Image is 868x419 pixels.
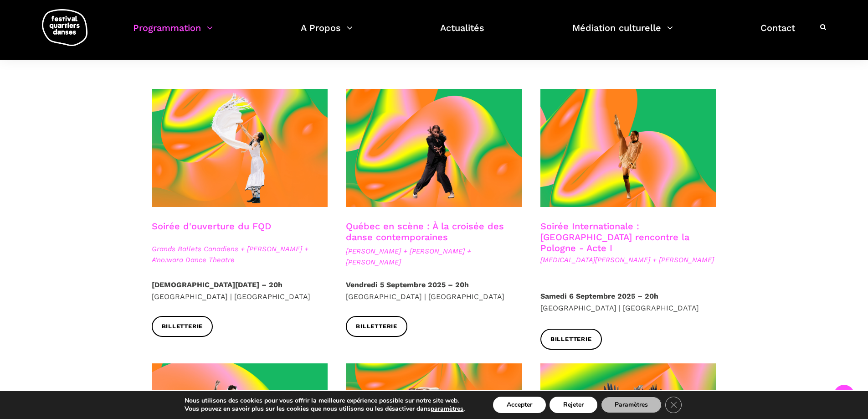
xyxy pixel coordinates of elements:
[760,20,795,47] a: Contact
[346,221,504,243] a: Québec en scène : À la croisée des danse contemporaines
[601,397,662,413] button: Paramètres
[346,280,469,289] strong: Vendredi 5 Septembre 2025 – 20h
[152,221,271,232] a: Soirée d'ouverture du FQD
[540,329,602,349] a: Billetterie
[665,397,682,413] button: Close GDPR Cookie Banner
[152,316,213,336] a: Billetterie
[540,290,717,314] p: [GEOGRAPHIC_DATA] | [GEOGRAPHIC_DATA]
[540,221,689,253] a: Soirée Internationale : [GEOGRAPHIC_DATA] rencontre la Pologne - Acte I
[550,335,592,344] span: Billetterie
[346,246,522,268] span: [PERSON_NAME] + [PERSON_NAME] + [PERSON_NAME]
[572,20,673,47] a: Médiation culturelle
[493,397,546,413] button: Accepter
[185,405,465,413] p: Vous pouvez en savoir plus sur les cookies que nous utilisons ou les désactiver dans .
[540,292,658,300] strong: Samedi 6 Septembre 2025 – 20h
[152,243,328,265] span: Grands Ballets Canadiens + [PERSON_NAME] + A'no:wara Dance Theatre
[42,9,87,46] img: logo-fqd-med
[152,279,328,302] p: [GEOGRAPHIC_DATA] | [GEOGRAPHIC_DATA]
[346,316,407,336] a: Billetterie
[440,20,484,47] a: Actualités
[356,322,397,331] span: Billetterie
[431,405,463,413] button: paramètres
[133,20,213,47] a: Programmation
[152,280,282,289] strong: [DEMOGRAPHIC_DATA][DATE] – 20h
[185,397,465,405] p: Nous utilisons des cookies pour vous offrir la meilleure expérience possible sur notre site web.
[346,279,522,302] p: [GEOGRAPHIC_DATA] | [GEOGRAPHIC_DATA]
[550,397,597,413] button: Rejeter
[540,254,717,265] span: [MEDICAL_DATA][PERSON_NAME] + [PERSON_NAME]
[301,20,353,47] a: A Propos
[162,322,203,331] span: Billetterie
